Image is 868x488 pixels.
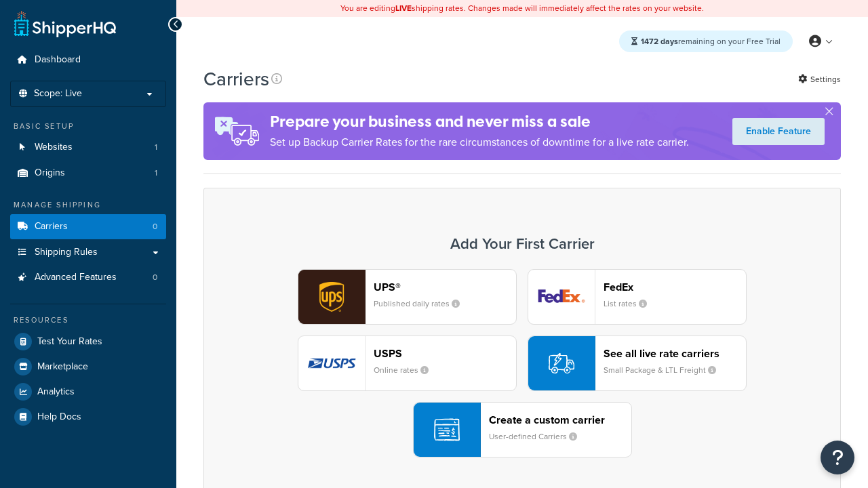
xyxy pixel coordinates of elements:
a: Websites 1 [10,135,166,160]
img: usps logo [298,336,365,390]
small: Online rates [374,364,439,376]
img: ups logo [298,270,365,324]
span: Scope: Live [34,88,82,100]
div: remaining on your Free Trial [619,30,793,52]
span: Analytics [37,386,75,398]
div: Resources [10,314,166,326]
header: USPS [374,347,516,360]
span: Dashboard [35,54,81,66]
b: LIVE [395,2,412,14]
a: Test Your Rates [10,329,166,354]
header: See all live rate carriers [604,347,746,360]
h4: Prepare your business and never miss a sale [270,110,689,133]
a: Help Docs [10,405,166,429]
span: Marketplace [37,361,88,373]
h3: Add Your First Carrier [218,236,827,252]
li: Origins [10,161,166,186]
header: FedEx [604,281,746,293]
img: icon-carrier-custom-c93b8a24.svg [434,417,460,443]
button: Create a custom carrierUser-defined Carriers [413,402,632,457]
div: Manage Shipping [10,199,166,211]
a: Shipping Rules [10,240,166,265]
span: Test Your Rates [37,336,102,348]
span: 1 [155,167,157,179]
small: Small Package & LTL Freight [604,364,727,376]
a: Dashboard [10,47,166,73]
a: ShipperHQ Home [14,10,116,37]
img: icon-carrier-liverate-becf4550.svg [549,350,574,376]
span: 1 [155,142,157,153]
span: Websites [35,142,73,153]
span: Help Docs [37,411,81,423]
span: 0 [153,272,157,283]
a: Settings [798,70,841,89]
small: Published daily rates [374,298,471,310]
button: See all live rate carriersSmall Package & LTL Freight [528,335,747,391]
div: Basic Setup [10,121,166,132]
span: Shipping Rules [35,247,98,258]
span: 0 [153,221,157,232]
button: fedEx logoFedExList rates [528,269,747,325]
button: Open Resource Center [821,441,854,474]
a: Enable Feature [732,118,825,145]
header: UPS® [374,281,516,293]
img: ad-rules-rateshop-fe6ec290ccb7230408bd80ed9643f0289d75e0ffd9eb532fc0e269fcd187b520.png [203,102,270,160]
p: Set up Backup Carrier Rates for the rare circumstances of downtime for a live rate carrier. [270,133,689,152]
a: Advanced Features 0 [10,265,166,290]
li: Advanced Features [10,265,166,290]
span: Carriers [35,221,68,232]
a: Carriers 0 [10,214,166,239]
h1: Carriers [203,66,269,92]
span: Origins [35,167,65,179]
small: User-defined Carriers [489,430,588,443]
a: Origins 1 [10,161,166,186]
strong: 1472 days [641,35,678,47]
a: Analytics [10,380,166,404]
span: Advanced Features [35,272,117,283]
a: Marketplace [10,354,166,379]
header: Create a custom carrier [489,413,631,426]
button: usps logoUSPSOnline rates [298,335,517,391]
img: fedEx logo [528,270,595,324]
li: Carriers [10,214,166,239]
li: Websites [10,135,166,160]
small: List rates [604,298,658,310]
button: ups logoUPS®Published daily rates [298,269,517,325]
